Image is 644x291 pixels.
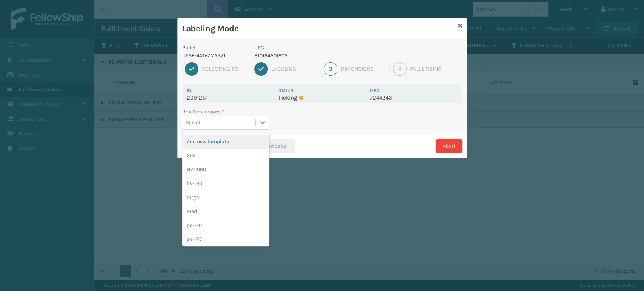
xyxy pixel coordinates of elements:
[248,139,295,153] button: Print Label
[271,66,317,72] div: Labeling
[182,108,224,116] label: Box Dimensions
[182,23,455,34] h3: Labeling Mode
[182,218,269,232] div: pc-170
[182,190,269,204] div: large
[182,52,246,60] p: UPSE-4XIV7MS3Z1
[187,94,274,101] p: 2091217
[202,66,247,72] div: Selecting FO
[182,162,269,176] div: HV-1060
[187,88,192,93] label: Id:
[370,88,381,93] label: MPO:
[254,62,268,76] div: 2
[182,232,269,246] div: pc-175
[410,66,459,72] div: Palletizing
[436,139,462,153] button: Abort
[182,44,246,52] p: Pallet
[278,94,366,101] p: Picking
[182,135,269,149] div: Add new template
[186,119,204,127] div: Select...
[182,149,269,162] div: 305
[278,88,294,93] label: Status:
[185,62,198,76] div: 1
[182,176,269,190] div: hv-190
[393,62,407,76] div: 4
[182,204,269,218] div: Med
[370,94,457,101] p: 7244246
[324,62,337,76] div: 3
[254,52,366,60] p: 810164501905
[254,44,366,52] p: UPC
[341,66,386,72] div: Dimensions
